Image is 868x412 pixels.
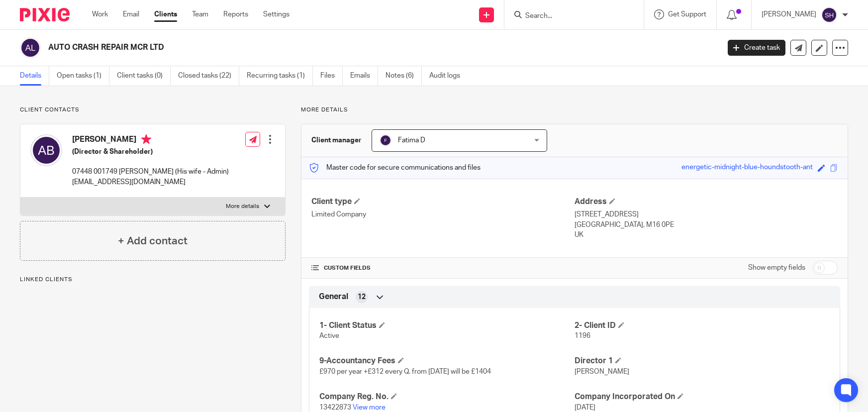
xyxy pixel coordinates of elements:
p: Client contacts [20,106,286,114]
h4: 9-Accountancy Fees [319,356,575,366]
a: Clients [154,9,177,19]
p: [STREET_ADDRESS] [575,209,838,219]
p: [EMAIL_ADDRESS][DOMAIN_NAME] [72,177,229,187]
p: More details [226,203,259,210]
p: Limited Company [311,209,575,219]
a: Closed tasks (22) [178,66,239,86]
i: Primary [141,134,151,144]
p: 07448 001749 [PERSON_NAME] (His wife - Admin) [72,167,229,177]
span: 13422873 [319,404,351,411]
input: Search [524,12,614,21]
h2: AUTO CRASH REPAIR MCR LTD [48,42,580,53]
a: Reports [223,9,248,19]
div: energetic-midnight-blue-houndstooth-ant [681,162,813,174]
h4: Client type [311,197,575,207]
a: Notes (6) [386,66,422,86]
h4: 2- Client ID [575,320,830,331]
span: 12 [358,292,366,302]
a: Client tasks (0) [117,66,171,86]
span: £970 per year +£312 every Q. from [DATE] will be £1404 [319,368,491,375]
a: Details [20,66,49,86]
h4: Company Incorporated On [575,392,830,402]
a: Open tasks (1) [57,66,109,86]
h4: CUSTOM FIELDS [311,264,575,272]
span: Fatima D [398,137,425,144]
span: Get Support [668,11,706,18]
span: 1196 [575,332,590,339]
span: [DATE] [575,404,595,411]
h4: Address [575,197,838,207]
img: svg%3E [821,7,837,23]
h5: (Director & Shareholder) [72,147,229,157]
h4: Director 1 [575,356,830,366]
a: View more [353,404,386,411]
a: Audit logs [429,66,468,86]
img: Pixie [20,8,70,21]
p: [GEOGRAPHIC_DATA], M16 0PE [575,220,838,230]
p: [PERSON_NAME] [762,9,816,19]
span: General [319,292,348,302]
p: More details [301,106,848,114]
img: svg%3E [380,134,391,146]
h3: Client manager [311,135,362,145]
a: Emails [350,66,378,86]
p: Master code for secure communications and files [309,163,481,173]
span: [PERSON_NAME] [575,368,629,375]
p: Linked clients [20,276,286,284]
img: svg%3E [30,134,62,166]
img: svg%3E [20,37,41,58]
a: Files [320,66,343,86]
p: UK [575,230,838,240]
a: Settings [263,9,289,19]
h4: + Add contact [118,233,188,249]
a: Work [92,9,108,19]
h4: 1- Client Status [319,320,575,331]
a: Create task [728,40,785,56]
h4: Company Reg. No. [319,392,575,402]
label: Show empty fields [748,263,805,273]
a: Email [123,9,139,19]
span: Active [319,332,339,339]
h4: [PERSON_NAME] [72,134,229,147]
a: Recurring tasks (1) [247,66,313,86]
a: Team [192,9,208,19]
